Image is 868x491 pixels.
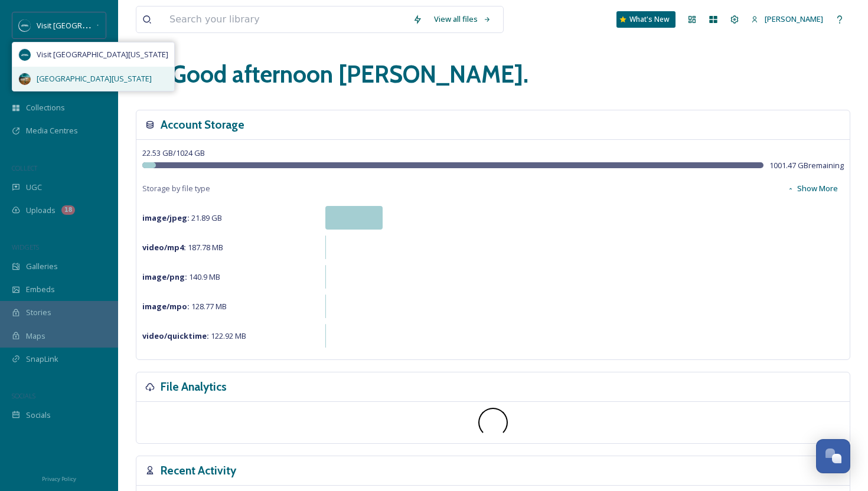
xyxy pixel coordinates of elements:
span: Visit [GEOGRAPHIC_DATA][US_STATE] [37,19,168,31]
h3: Account Storage [161,116,244,133]
h3: Recent Activity [161,462,236,479]
span: Maps [26,330,45,342]
img: SM%20Social%20Profile.png [19,19,31,31]
a: View all files [428,8,497,31]
a: Privacy Policy [42,471,76,485]
a: What's New [616,11,676,28]
strong: video/quicktime : [142,330,209,341]
span: UGC [26,182,42,193]
span: Socials [26,410,51,421]
div: 18 [61,205,75,215]
span: 22.53 GB / 1024 GB [142,148,205,158]
strong: image/png : [142,271,187,282]
img: Snapsea%20Profile.jpg [19,73,31,85]
span: Visit [GEOGRAPHIC_DATA][US_STATE] [37,49,168,60]
span: 140.9 MB [142,271,220,282]
span: 1001.47 GB remaining [769,160,844,171]
span: Collections [26,102,65,113]
h3: File Analytics [161,378,227,395]
input: Search your library [164,6,407,32]
span: 122.92 MB [142,330,246,341]
span: Stories [26,307,51,318]
strong: image/jpeg : [142,212,190,223]
span: [PERSON_NAME] [765,14,823,24]
span: SnapLink [26,353,58,365]
button: Show More [781,177,844,200]
span: 21.89 GB [142,212,222,223]
span: SOCIALS [12,391,35,400]
strong: video/mp4 : [142,242,186,253]
span: 128.77 MB [142,301,227,312]
img: SM%20Social%20Profile.png [19,49,31,61]
span: Uploads [26,205,56,216]
span: 187.78 MB [142,242,223,253]
h1: Good afternoon [PERSON_NAME] . [171,57,528,92]
span: Embeds [26,284,55,295]
span: Media Centres [26,125,78,136]
strong: image/mpo : [142,301,190,312]
span: WIDGETS [12,243,39,251]
span: Storage by file type [142,183,210,194]
span: [GEOGRAPHIC_DATA][US_STATE] [37,73,152,84]
span: Galleries [26,261,58,272]
button: Open Chat [816,439,850,473]
a: [PERSON_NAME] [745,8,829,31]
span: COLLECT [12,163,37,172]
span: Privacy Policy [42,475,76,483]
